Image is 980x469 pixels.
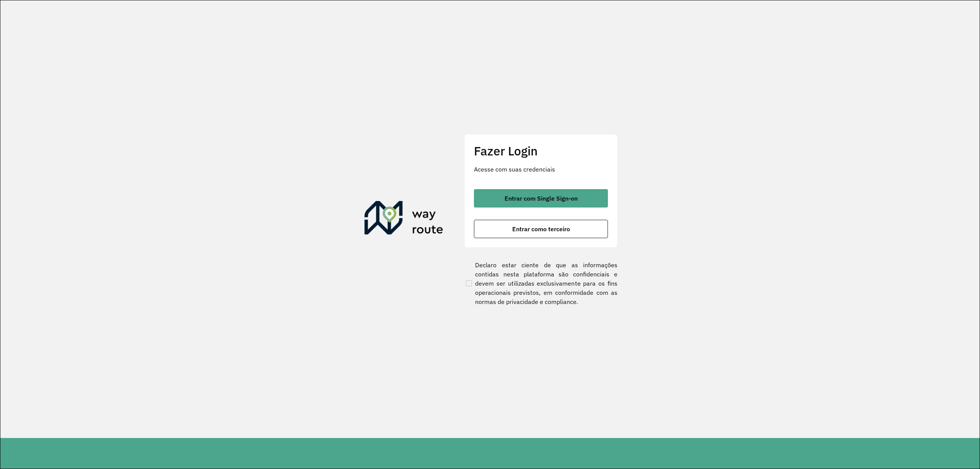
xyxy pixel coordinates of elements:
p: Acesse com suas credenciais [474,165,608,174]
h2: Fazer Login [474,144,608,158]
label: Declaro estar ciente de que as informações contidas nesta plataforma são confidenciais e devem se... [464,260,617,306]
img: Roteirizador AmbevTech [364,201,443,238]
span: Entrar com Single Sign-on [505,195,578,201]
button: button [474,220,608,238]
span: Entrar como terceiro [512,226,570,232]
button: button [474,189,608,208]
